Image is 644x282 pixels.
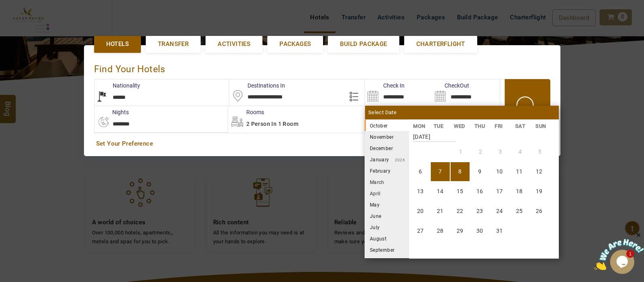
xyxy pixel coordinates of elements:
[511,122,531,130] li: SAT
[218,40,250,48] span: Activities
[431,182,450,201] li: Tuesday, 14 October 2025
[411,202,430,221] li: Monday, 20 October 2025
[206,36,262,52] a: Activities
[431,221,450,240] li: Tuesday, 28 October 2025
[365,79,432,106] input: Search
[510,202,529,221] li: Saturday, 25 October 2025
[510,182,529,201] li: Saturday, 18 October 2025
[411,182,430,201] li: Monday, 13 October 2025
[340,40,387,48] span: Build Package
[409,122,430,130] li: MON
[229,81,285,90] label: Destinations In
[594,232,644,270] iframe: chat widget
[365,176,409,188] li: March
[106,40,129,48] span: Hotels
[365,244,409,255] li: September
[470,202,489,221] li: Thursday, 23 October 2025
[94,55,550,79] div: Find Your Hotels
[328,36,399,52] a: Build Package
[365,199,409,210] li: May
[365,188,409,199] li: April
[451,221,470,240] li: Wednesday, 29 October 2025
[94,81,140,90] label: Nationality
[510,162,529,181] li: Saturday, 11 October 2025
[389,158,405,162] small: 2026
[470,182,489,201] li: Thursday, 16 October 2025
[490,162,509,181] li: Friday, 10 October 2025
[388,124,445,128] small: 2025
[450,122,470,130] li: WED
[365,142,409,154] li: December
[365,233,409,244] li: August
[365,165,409,176] li: February
[404,36,477,52] a: Charterflight
[416,40,465,48] span: Charterflight
[365,81,405,90] label: Check In
[531,122,552,130] li: SUN
[451,202,470,221] li: Wednesday, 22 October 2025
[432,81,469,90] label: CheckOut
[530,182,549,201] li: Sunday, 19 October 2025
[365,106,559,119] div: Select Date
[413,127,456,142] strong: [DATE]
[429,122,450,130] li: TUE
[451,182,470,201] li: Wednesday, 15 October 2025
[470,122,491,130] li: THU
[365,131,409,142] li: November
[228,108,264,116] label: Rooms
[432,79,500,106] input: Search
[96,140,548,148] a: Set Your Preference
[365,154,409,165] li: January
[94,36,141,52] a: Hotels
[470,221,489,240] li: Thursday, 30 October 2025
[411,162,430,181] li: Monday, 6 October 2025
[279,40,311,48] span: Packages
[491,122,511,130] li: FRI
[490,221,509,240] li: Friday, 31 October 2025
[246,121,298,127] span: 2 Person in 1 Room
[530,202,549,221] li: Sunday, 26 October 2025
[94,108,129,116] label: nights
[146,36,201,52] a: Transfer
[490,202,509,221] li: Friday, 24 October 2025
[431,162,450,181] li: Tuesday, 7 October 2025
[470,162,489,181] li: Thursday, 9 October 2025
[365,210,409,221] li: June
[267,36,323,52] a: Packages
[431,202,450,221] li: Tuesday, 21 October 2025
[530,162,549,181] li: Sunday, 12 October 2025
[158,40,189,48] span: Transfer
[365,221,409,233] li: July
[490,182,509,201] li: Friday, 17 October 2025
[411,221,430,240] li: Monday, 27 October 2025
[365,120,409,131] li: October
[451,162,470,181] li: Wednesday, 8 October 2025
